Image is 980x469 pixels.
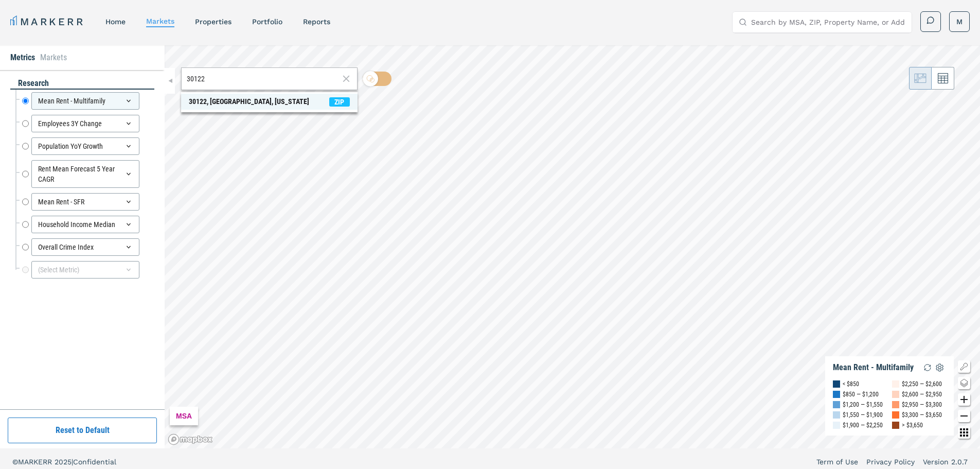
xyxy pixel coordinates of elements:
[958,393,970,406] button: Zoom in map button
[934,361,946,374] img: Settings
[751,12,905,32] input: Search by MSA, ZIP, Property Name, or Address
[55,458,73,466] span: 2025 |
[10,14,85,29] a: MARKERR
[958,360,970,373] button: Show/Hide Legend Map Button
[146,17,174,25] a: markets
[949,11,970,32] button: M
[866,457,915,467] a: Privacy Policy
[303,18,330,26] a: reports
[958,377,970,389] button: Change style map button
[921,361,934,374] img: Reload Legend
[195,18,231,26] a: properties
[843,379,859,389] div: < $850
[8,418,157,443] button: Reset to Default
[73,458,116,466] span: Confidential
[40,51,67,64] li: Markets
[902,410,942,420] div: $3,300 — $3,650
[902,389,942,399] div: $2,600 — $2,950
[31,160,139,188] div: Rent Mean Forecast 5 Year CAGR
[329,97,350,107] span: ZIP
[902,420,923,430] div: > $3,650
[31,92,139,110] div: Mean Rent - Multifamily
[168,433,213,445] a: Mapbox logo
[31,115,139,132] div: Employees 3Y Change
[843,389,879,399] div: $850 — $1,200
[31,137,139,155] div: Population YoY Growth
[165,45,980,448] canvas: Map
[833,362,914,373] div: Mean Rent - Multifamily
[902,399,942,410] div: $2,950 — $3,300
[956,16,963,27] span: M
[105,18,126,26] a: home
[170,407,198,425] div: MSA
[843,399,883,410] div: $1,200 — $1,550
[816,457,858,467] a: Term of Use
[923,457,968,467] a: Version 2.0.7
[187,74,339,84] input: Search by MSA or ZIP Code
[18,458,55,466] span: MARKERR
[958,426,970,439] button: Other options map button
[31,261,139,279] div: (Select Metric)
[10,78,154,90] div: research
[31,216,139,233] div: Household Income Median
[843,420,883,430] div: $1,900 — $2,250
[843,410,883,420] div: $1,550 — $1,900
[189,96,309,107] div: 30122, [GEOGRAPHIC_DATA], [US_STATE]
[252,18,282,26] a: Portfolio
[31,238,139,256] div: Overall Crime Index
[31,193,139,211] div: Mean Rent - SFR
[181,94,358,110] span: Search Bar Suggestion Item: 30122, Lithia Springs, Georgia
[902,379,942,389] div: $2,250 — $2,600
[12,458,18,466] span: ©
[10,51,35,64] li: Metrics
[958,410,970,422] button: Zoom out map button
